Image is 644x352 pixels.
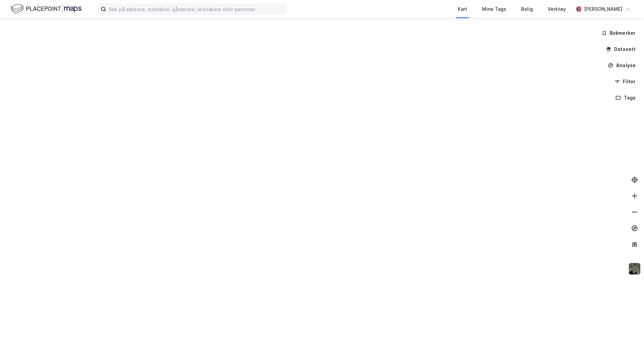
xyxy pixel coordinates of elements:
[458,5,467,13] div: Kart
[610,320,644,352] iframe: Chat Widget
[548,5,566,13] div: Verktøy
[11,3,82,15] img: logo.f888ab2527a4732fd821a326f86c7f29.svg
[482,5,506,13] div: Mine Tags
[584,5,622,13] div: [PERSON_NAME]
[106,4,286,14] input: Søk på adresse, matrikkel, gårdeiere, leietakere eller personer
[610,320,644,352] div: Kontrollprogram for chat
[521,5,533,13] div: Bolig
